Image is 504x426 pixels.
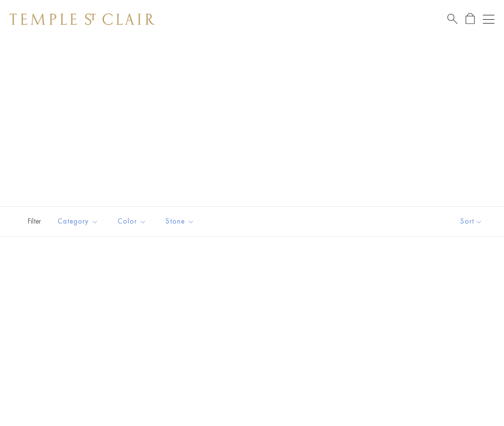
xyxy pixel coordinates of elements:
[483,13,494,25] button: Open navigation
[110,211,154,232] button: Color
[439,207,504,236] button: Show sort by
[447,13,457,25] a: Search
[113,215,154,227] span: Color
[50,211,106,232] button: Category
[466,13,475,25] a: Open Shopping Bag
[161,215,202,227] span: Stone
[10,13,155,25] img: Temple St. Clair
[158,211,202,232] button: Stone
[53,215,106,227] span: Category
